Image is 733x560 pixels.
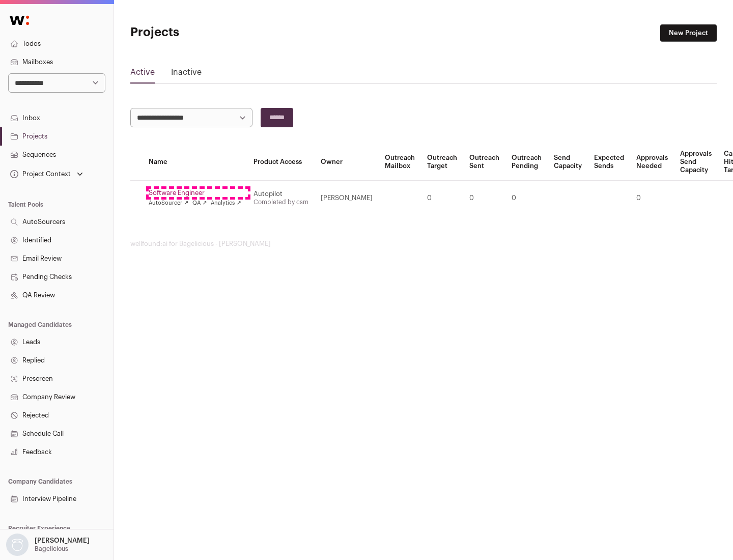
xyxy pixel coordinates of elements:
[35,537,90,545] p: [PERSON_NAME]
[315,181,379,216] td: [PERSON_NAME]
[192,199,207,207] a: QA ↗
[211,199,241,207] a: Analytics ↗
[379,144,421,181] th: Outreach Mailbox
[660,24,717,42] a: New Project
[4,10,35,31] img: Wellfound
[421,181,463,216] td: 0
[130,240,717,248] footer: wellfound:ai for Bagelicious - [PERSON_NAME]
[4,534,92,556] button: Open dropdown
[630,144,674,181] th: Approvals Needed
[171,66,202,82] a: Inactive
[143,144,247,181] th: Name
[315,144,379,181] th: Owner
[548,144,588,181] th: Send Capacity
[149,199,188,207] a: AutoSourcer ↗
[130,66,155,82] a: Active
[253,190,308,198] div: Autopilot
[8,167,85,181] button: Open dropdown
[463,144,505,181] th: Outreach Sent
[505,144,548,181] th: Outreach Pending
[6,534,29,556] img: nopic.png
[463,181,505,216] td: 0
[588,144,630,181] th: Expected Sends
[674,144,718,181] th: Approvals Send Capacity
[630,181,674,216] td: 0
[253,199,308,205] a: Completed by csm
[130,24,326,41] h1: Projects
[8,170,71,178] div: Project Context
[421,144,463,181] th: Outreach Target
[247,144,315,181] th: Product Access
[149,189,241,197] a: Software Engineer
[35,545,68,553] p: Bagelicious
[505,181,548,216] td: 0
